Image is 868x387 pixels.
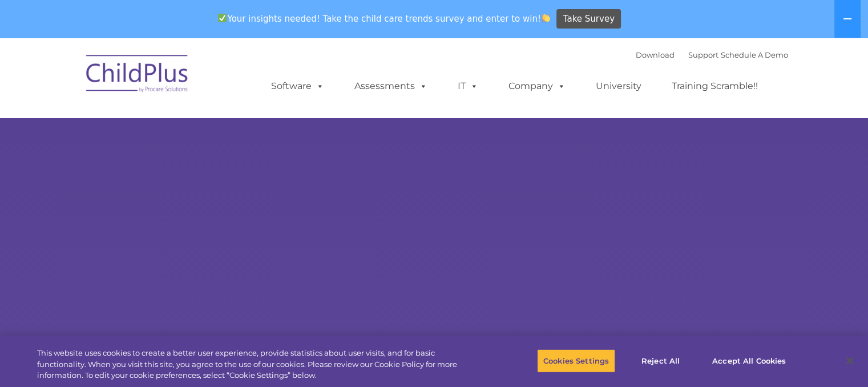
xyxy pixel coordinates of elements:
[159,122,207,131] span: Phone number
[721,50,788,59] a: Schedule A Demo
[218,14,227,22] img: ✅
[625,349,696,373] button: Reject All
[706,349,792,373] button: Accept All Cookies
[343,75,439,98] a: Assessments
[213,7,555,30] span: Your insights needed! Take the child care trends survey and enter to win!
[80,47,195,104] img: ChildPlus by Procare Solutions
[260,75,336,98] a: Software
[636,50,788,59] font: |
[542,14,550,22] img: 👏
[660,75,769,98] a: Training Scramble!!
[37,348,478,381] div: This website uses cookies to create a better user experience, provide statistics about user visit...
[497,75,577,98] a: Company
[688,50,718,59] a: Support
[556,9,621,29] a: Take Survey
[446,75,490,98] a: IT
[563,9,615,29] span: Take Survey
[537,349,615,373] button: Cookies Settings
[636,50,675,59] a: Download
[837,348,862,373] button: Close
[584,75,653,98] a: University
[159,75,193,84] span: Last name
